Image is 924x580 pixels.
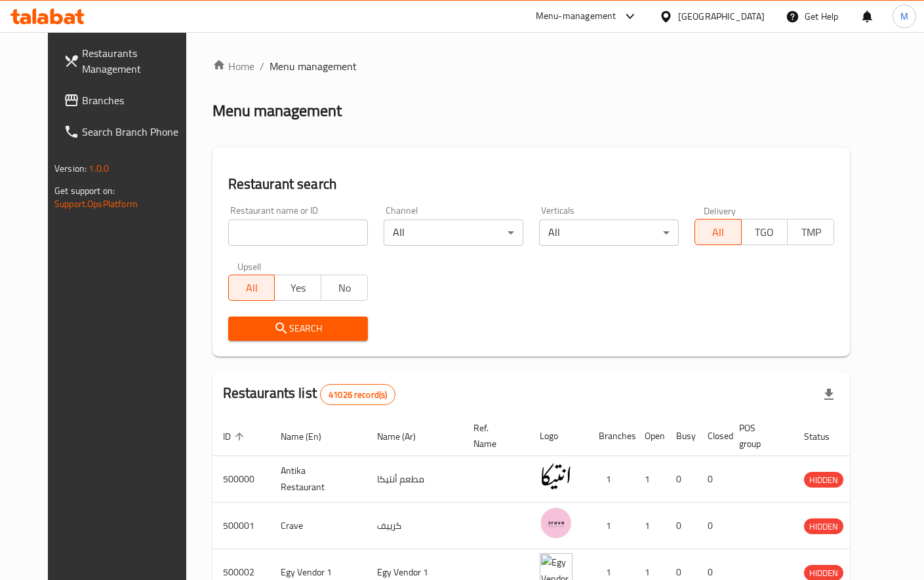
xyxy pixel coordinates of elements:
[274,275,321,301] button: Yes
[53,116,202,147] a: Search Branch Phone
[697,503,729,549] td: 0
[787,219,834,245] button: TMP
[327,279,363,298] span: No
[804,429,847,444] span: Status
[53,85,202,116] a: Branches
[666,416,697,456] th: Busy
[270,456,367,503] td: Antika Restaurant
[793,223,829,242] span: TMP
[82,92,191,108] span: Branches
[804,472,843,488] div: HIDDEN
[634,456,666,503] td: 1
[321,275,368,301] button: No
[212,456,270,503] td: 500000
[320,384,395,405] div: Total records count
[377,429,433,444] span: Name (Ar)
[367,456,463,503] td: مطعم أنتيكا
[700,223,736,242] span: All
[666,456,697,503] td: 0
[540,507,572,539] img: Crave
[813,379,845,410] div: Export file
[281,429,338,444] span: Name (En)
[270,503,367,549] td: Crave
[384,220,523,246] div: All
[634,416,666,456] th: Open
[82,45,191,77] span: Restaurants Management
[228,317,368,341] button: Search
[212,58,254,74] a: Home
[234,279,270,298] span: All
[473,420,513,452] span: Ref. Name
[239,320,357,337] span: Search
[212,58,850,74] nav: breadcrumb
[82,124,191,140] span: Search Branch Phone
[260,58,264,74] li: /
[54,195,138,212] a: Support.OpsPlatform
[900,9,908,24] span: M
[804,518,843,534] div: HIDDEN
[588,503,634,549] td: 1
[804,519,843,534] span: HIDDEN
[212,503,270,549] td: 500001
[634,503,666,549] td: 1
[228,174,834,194] h2: Restaurant search
[697,456,729,503] td: 0
[540,460,572,493] img: Antika Restaurant
[588,456,634,503] td: 1
[536,9,616,24] div: Menu-management
[588,416,634,456] th: Branches
[539,220,679,246] div: All
[739,420,778,452] span: POS group
[270,58,357,74] span: Menu management
[697,416,729,456] th: Closed
[704,206,736,215] label: Delivery
[212,100,342,121] h2: Menu management
[228,220,368,246] input: Search for restaurant name or ID..
[89,160,109,177] span: 1.0.0
[529,416,588,456] th: Logo
[54,182,115,199] span: Get support on:
[804,473,843,488] span: HIDDEN
[666,503,697,549] td: 0
[741,219,788,245] button: TGO
[321,389,395,401] span: 41026 record(s)
[747,223,783,242] span: TGO
[280,279,316,298] span: Yes
[237,261,262,271] label: Upsell
[694,219,742,245] button: All
[54,160,87,177] span: Version:
[53,37,202,85] a: Restaurants Management
[223,429,248,444] span: ID
[678,9,765,24] div: [GEOGRAPHIC_DATA]
[228,275,275,301] button: All
[223,383,396,405] h2: Restaurants list
[367,503,463,549] td: كرييف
